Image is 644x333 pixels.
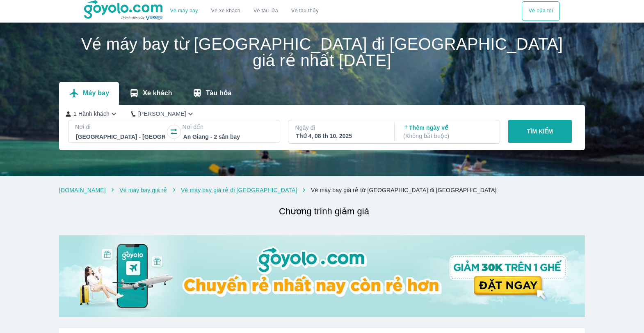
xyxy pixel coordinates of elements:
a: Vé xe khách [211,8,240,14]
p: Nơi đi [75,123,166,131]
button: 1 Hành khách [66,110,118,118]
div: choose transportation mode [522,1,560,21]
p: ( Không bắt buộc ) [403,132,492,140]
button: [PERSON_NAME] [131,110,195,118]
div: Thứ 4, 08 th 10, 2025 [296,132,385,140]
div: choose transportation mode [164,1,325,21]
p: Xe khách [143,89,172,97]
p: Tàu hỏa [206,89,232,97]
p: Nơi đến [183,123,273,131]
a: Vé máy bay giá rẻ từ [GEOGRAPHIC_DATA] đi [GEOGRAPHIC_DATA] [311,187,497,193]
h1: Vé máy bay từ [GEOGRAPHIC_DATA] đi [GEOGRAPHIC_DATA] giá rẻ nhất [DATE] [59,36,585,69]
p: 1 Hành khách [73,110,110,118]
p: Ngày đi [295,124,386,132]
p: [PERSON_NAME] [138,110,186,118]
a: Vé máy bay giá rẻ đi [GEOGRAPHIC_DATA] [181,187,297,193]
button: Vé tàu thủy [285,1,325,21]
nav: breadcrumb [59,186,585,194]
button: Vé của tôi [522,1,560,21]
h2: Chương trình giảm giá [63,204,585,219]
a: Vé máy bay [170,8,198,14]
p: Máy bay [83,89,109,97]
p: TÌM KIẾM [527,127,553,135]
div: transportation tabs [59,82,241,105]
a: Vé máy bay giá rẻ [119,187,167,193]
button: TÌM KIẾM [508,120,572,143]
a: [DOMAIN_NAME] [59,187,106,193]
a: Vé tàu lửa [247,1,285,21]
p: Thêm ngày về [403,124,492,140]
img: banner-home [59,235,585,317]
